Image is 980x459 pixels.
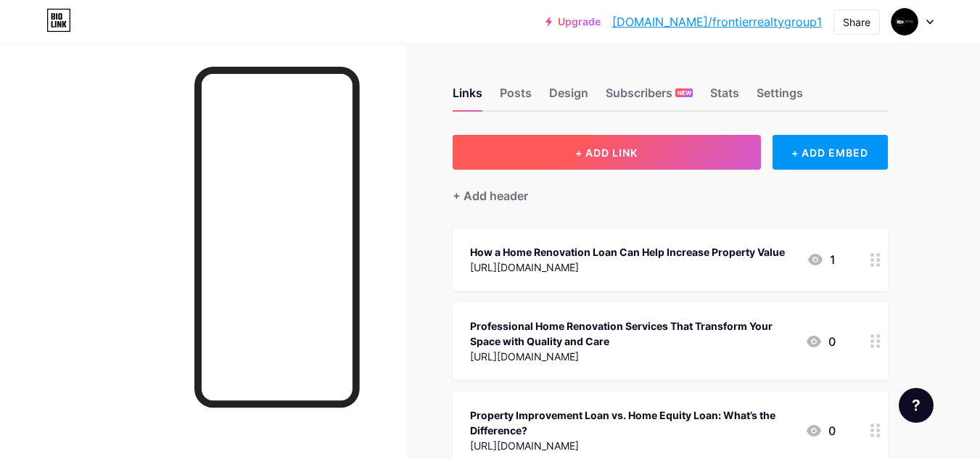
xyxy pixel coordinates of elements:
[470,318,794,349] div: Professional Home Renovation Services That Transform Your Space with Quality and Care
[575,146,638,159] span: + ADD LINK
[470,408,794,438] div: Property Improvement Loan vs. Home Equity Loan: What’s the Difference?
[678,88,691,97] span: NEW
[453,187,528,204] div: + Add header
[470,438,794,453] div: [URL][DOMAIN_NAME]
[549,84,588,110] div: Design
[843,15,870,30] div: Share
[606,84,693,110] div: Subscribers
[470,260,785,275] div: [URL][DOMAIN_NAME]
[453,135,761,170] button: + ADD LINK
[805,333,836,350] div: 0
[470,349,794,364] div: [URL][DOMAIN_NAME]
[470,244,785,260] div: How a Home Renovation Loan Can Help Increase Property Value
[545,16,601,28] a: Upgrade
[612,13,822,30] a: [DOMAIN_NAME]/frontierrealtygroup1
[453,84,482,110] div: Links
[891,8,918,36] img: frontierrealtygroup1
[757,84,803,110] div: Settings
[805,422,836,439] div: 0
[807,251,836,268] div: 1
[710,84,739,110] div: Stats
[500,84,532,110] div: Posts
[773,135,888,170] div: + ADD EMBED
